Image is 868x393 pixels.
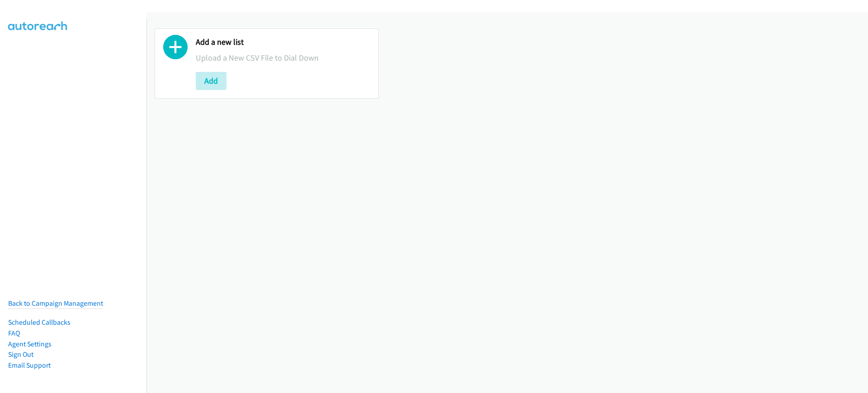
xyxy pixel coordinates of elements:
[196,52,370,64] p: Upload a New CSV File to Dial Down
[8,350,33,359] a: Sign Out
[8,299,103,308] a: Back to Campaign Management
[8,340,52,348] a: Agent Settings
[196,37,370,47] h2: Add a new list
[8,318,71,327] a: Scheduled Callbacks
[196,72,226,90] button: Add
[8,361,51,369] a: Email Support
[8,329,20,337] a: FAQ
